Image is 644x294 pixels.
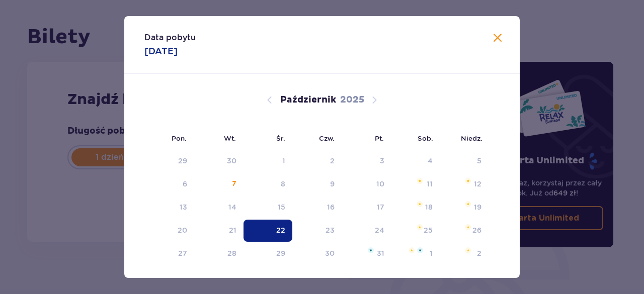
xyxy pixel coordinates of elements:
img: Pomarańczowa gwiazdka [409,247,415,253]
td: piątek, 17 października 2025 [342,197,391,219]
td: wtorek, 28 października 2025 [194,243,244,265]
div: 18 [425,202,433,212]
p: Październik [280,94,336,106]
td: poniedziałek, 20 października 2025 [144,220,194,242]
div: 14 [228,202,236,212]
td: Data niedostępna. niedziela, 5 października 2025 [440,150,489,172]
div: 13 [180,202,187,212]
div: 23 [326,225,335,235]
div: 25 [424,225,433,235]
td: wtorek, 21 października 2025 [194,220,244,242]
td: środa, 8 października 2025 [244,173,292,195]
div: 22 [276,225,285,235]
div: 19 [474,202,481,212]
img: Pomarańczowa gwiazdka [465,178,471,184]
div: 24 [375,225,384,235]
p: [DATE] [144,45,178,57]
img: Niebieska gwiazdka [368,247,374,253]
div: 2 [477,248,481,258]
td: Data niedostępna. wtorek, 7 października 2025 [194,173,244,195]
td: piątek, 24 października 2025 [342,220,391,242]
td: piątek, 10 października 2025 [342,173,391,195]
td: Data niedostępna. piątek, 3 października 2025 [342,150,391,172]
div: 8 [281,179,285,189]
div: 3 [380,156,384,166]
td: poniedziałek, 13 października 2025 [144,197,194,219]
div: 10 [376,179,384,189]
small: Pon. [172,134,187,142]
td: Data niedostępna. poniedziałek, 6 października 2025 [144,173,194,195]
img: Pomarańczowa gwiazdka [465,247,471,253]
img: Pomarańczowa gwiazdka [417,201,423,207]
small: Sob. [418,134,433,142]
div: 1 [282,156,285,166]
td: Data zaznaczona. środa, 22 października 2025 [244,220,292,242]
img: Niebieska gwiazdka [417,247,423,253]
div: 7 [232,179,236,189]
small: Wt. [224,134,236,142]
small: Pt. [375,134,384,142]
div: 28 [227,248,236,258]
td: piątek, 31 października 2025 [342,243,391,265]
div: 29 [178,156,187,166]
div: 9 [330,179,335,189]
td: Data niedostępna. środa, 1 października 2025 [244,150,292,172]
td: Data niedostępna. sobota, 4 października 2025 [391,150,440,172]
small: Niedz. [461,134,482,142]
div: 1 [430,248,433,258]
small: Śr. [276,134,285,142]
div: 5 [477,156,481,166]
td: środa, 15 października 2025 [244,197,292,219]
img: Pomarańczowa gwiazdka [417,178,423,184]
div: 29 [276,248,285,258]
td: niedziela, 12 października 2025 [440,173,489,195]
td: czwartek, 9 października 2025 [292,173,342,195]
td: niedziela, 2 listopada 2025 [440,243,489,265]
div: 31 [377,248,384,258]
div: 20 [178,225,187,235]
div: 12 [474,179,481,189]
td: środa, 29 października 2025 [244,243,292,265]
div: 6 [183,179,187,189]
div: 16 [327,202,335,212]
td: wtorek, 14 października 2025 [194,197,244,219]
div: 26 [472,225,481,235]
img: Pomarańczowa gwiazdka [465,201,471,207]
img: Pomarańczowa gwiazdka [465,224,471,230]
button: Zamknij [492,32,504,45]
div: 27 [178,248,187,258]
small: Czw. [319,134,335,142]
td: sobota, 11 października 2025 [391,173,440,195]
button: Poprzedni miesiąc [264,94,276,106]
div: 11 [427,179,433,189]
div: 30 [325,248,335,258]
div: 2 [330,156,335,166]
td: poniedziałek, 27 października 2025 [144,243,194,265]
div: 4 [428,156,433,166]
td: niedziela, 26 października 2025 [440,220,489,242]
div: 30 [227,156,236,166]
button: Następny miesiąc [368,94,380,106]
img: Pomarańczowa gwiazdka [417,224,423,230]
td: Data niedostępna. poniedziałek, 29 września 2025 [144,150,194,172]
td: sobota, 1 listopada 2025 [391,243,440,265]
td: sobota, 18 października 2025 [391,197,440,219]
p: 2025 [340,94,364,106]
p: Data pobytu [144,32,196,43]
td: Data niedostępna. wtorek, 30 września 2025 [194,150,244,172]
td: czwartek, 23 października 2025 [292,220,342,242]
td: sobota, 25 października 2025 [391,220,440,242]
div: 21 [229,225,236,235]
td: niedziela, 19 października 2025 [440,197,489,219]
td: czwartek, 30 października 2025 [292,243,342,265]
div: 15 [278,202,285,212]
td: czwartek, 16 października 2025 [292,197,342,219]
div: 17 [377,202,384,212]
td: Data niedostępna. czwartek, 2 października 2025 [292,150,342,172]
